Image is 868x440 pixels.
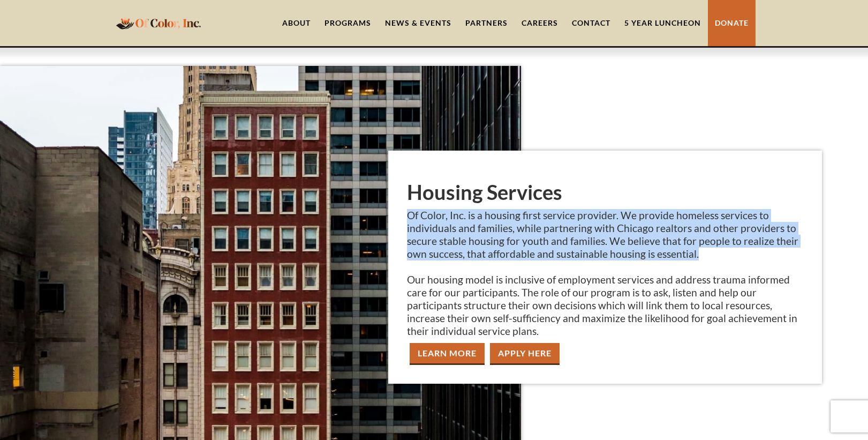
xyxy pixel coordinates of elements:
[113,10,204,35] a: home
[407,209,804,338] p: Of Color, Inc. is a housing first service provider. We provide homeless services to individuals a...
[324,18,371,28] div: Programs
[490,343,560,365] a: apply Here
[410,343,485,365] a: Learn More
[407,180,804,204] h1: Housing Services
